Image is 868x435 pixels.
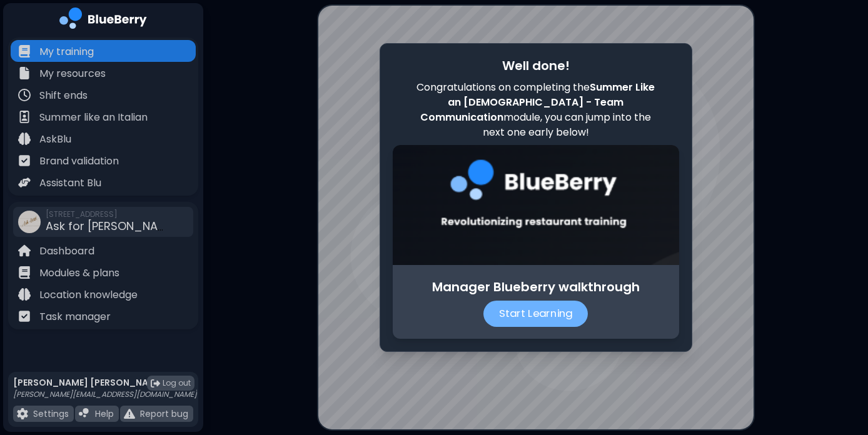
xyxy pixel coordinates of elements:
p: Report bug [140,408,188,419]
p: Modules & plans [39,266,119,281]
p: [PERSON_NAME][EMAIL_ADDRESS][DOMAIN_NAME] [13,389,197,399]
p: Start Learning [483,301,588,327]
span: [STREET_ADDRESS] [46,209,171,219]
p: My training [39,44,94,59]
p: Task manager [39,309,111,324]
img: Manager Blueberry walkthrough [393,145,679,265]
h3: Manager Blueberry walkthrough [405,277,667,296]
img: file icon [18,244,31,257]
p: Settings [33,408,69,419]
img: company thumbnail [18,211,41,233]
p: Dashboard [39,244,94,259]
p: AskBlu [39,132,71,147]
img: file icon [18,45,31,57]
span: Ask for [PERSON_NAME] [46,218,178,234]
img: file icon [18,89,31,101]
p: [PERSON_NAME] [PERSON_NAME] [13,377,197,388]
p: Summer like an Italian [39,110,148,125]
img: file icon [18,266,31,279]
img: company logo [59,7,147,33]
img: file icon [79,408,90,419]
p: Help [95,408,114,419]
p: Well done! [393,56,679,75]
p: My resources [39,66,106,81]
p: Shift ends [39,88,88,103]
p: Congratulations on completing the module , you can jump into the next one early below! [416,80,656,140]
img: file icon [18,288,31,301]
span: Summer Like an [DEMOGRAPHIC_DATA] - Team Communication [420,80,655,124]
img: file icon [17,408,28,419]
span: Log out [163,378,191,388]
p: Brand validation [39,154,119,169]
img: file icon [18,310,31,322]
p: Assistant Blu [39,176,101,191]
a: Manager Blueberry walkthroughManager Blueberry walkthroughStart Learning [393,145,679,339]
img: file icon [18,176,31,189]
p: Location knowledge [39,287,138,302]
img: file icon [18,154,31,167]
img: file icon [18,111,31,123]
img: logout [151,379,160,388]
img: file icon [124,408,135,419]
img: file icon [18,132,31,145]
img: file icon [18,67,31,79]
